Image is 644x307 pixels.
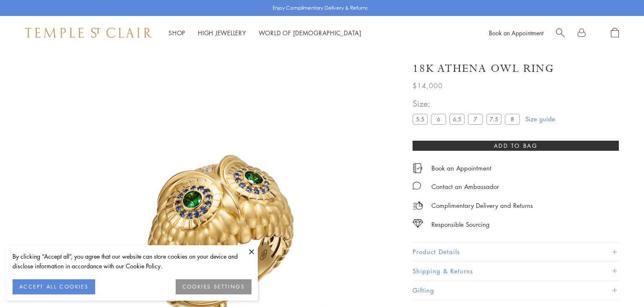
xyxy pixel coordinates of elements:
[413,163,423,173] img: icon_appointment.svg
[176,279,252,294] button: COOKIES SETTINGS
[505,114,520,124] label: 8
[525,115,555,123] a: Size guide
[489,29,543,37] a: Book an Appointment
[259,29,361,37] a: World of [DEMOGRAPHIC_DATA]World of [DEMOGRAPHIC_DATA]
[431,163,491,173] a: Book an Appointment
[169,28,361,38] nav: Main navigation
[413,281,619,300] button: Gifting
[431,219,490,230] div: Responsible Sourcing
[413,242,619,261] button: Product Details
[273,4,368,12] p: Enjoy Complimentary Delivery & Returns
[431,114,446,124] label: 6
[431,181,499,192] div: Contact an Ambassador
[431,200,533,211] p: Complimentary Delivery and Returns
[413,219,423,228] img: icon_sourcing.svg
[13,279,95,294] button: ACCEPT ALL COOKIES
[611,28,619,38] a: Open Shopping Bag
[468,114,483,124] label: 7
[413,181,421,190] img: MessageIcon-01_2.svg
[449,114,465,124] label: 6.5
[413,114,428,124] label: 5.5
[413,141,619,151] button: Add to bag
[556,28,565,38] a: Search
[169,29,185,37] a: ShopShop
[413,80,443,91] span: $14,000
[413,262,619,281] button: Shipping & Returns
[13,252,252,271] div: By clicking “Accept all”, you agree that our website can store cookies on your device and disclos...
[413,97,523,110] span: Size:
[486,114,501,124] label: 7.5
[413,61,554,76] h1: 18K Athena Owl Ring
[413,200,423,211] img: icon_delivery.svg
[494,141,538,150] span: Add to bag
[25,28,152,38] img: Temple St. Clair
[198,29,246,37] a: High JewelleryHigh Jewellery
